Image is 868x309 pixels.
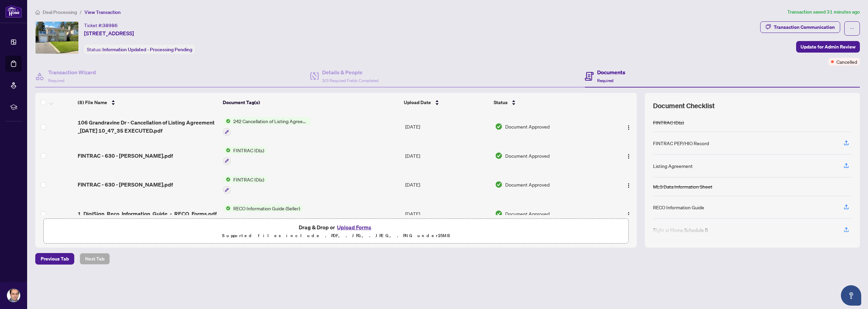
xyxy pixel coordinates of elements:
span: Status [494,99,508,106]
span: FINTRAC - 630 - [PERSON_NAME].pdf [78,180,173,189]
button: Status IconFINTRAC ID(s) [223,176,267,194]
img: Document Status [495,152,502,159]
span: Deal Processing [43,9,77,15]
img: Document Status [495,123,502,130]
span: 106 Grandravine Dr - Cancellation of Listing Agreement _[DATE] 10_47_35 EXECUTED.pdf [78,118,218,135]
th: Status [491,93,603,112]
img: Status Icon [223,176,231,183]
button: Logo [623,179,634,190]
button: Transaction Communication [760,21,840,33]
td: [DATE] [402,141,492,170]
button: Status IconFINTRAC ID(s) [223,147,267,165]
div: Ticket #: [84,21,118,29]
span: Upload Date [404,99,431,106]
div: Right at Home Schedule B [653,226,708,234]
span: View Transaction [84,9,121,15]
h4: Documents [597,68,625,76]
button: Next Tab [80,253,110,265]
span: (8) File Name [78,99,107,106]
td: [DATE] [402,170,492,199]
span: Required [597,78,613,83]
img: Status Icon [223,117,231,125]
span: ellipsis [850,26,854,31]
div: Listing Agreement [653,162,693,170]
div: FINTRAC PEP/HIO Record [653,139,709,147]
button: Update for Admin Review [796,41,860,53]
button: Status IconRECO Information Guide (Seller) [223,205,303,223]
div: FINTRAC ID(s) [653,119,684,126]
img: Logo [626,183,631,188]
p: Supported files include .PDF, .JPG, .JPEG, .PNG under 25 MB [48,232,624,240]
div: Transaction Communication [774,22,835,33]
img: IMG-W12208898_1.jpg [36,22,78,54]
img: Logo [626,125,631,130]
img: Document Status [495,210,502,217]
img: logo [5,5,22,18]
span: Cancelled [836,58,857,65]
article: Transaction saved 31 minutes ago [787,8,860,16]
span: RECO Information Guide (Seller) [231,205,303,212]
button: Logo [623,208,634,219]
img: Logo [626,212,631,217]
img: Status Icon [223,147,231,154]
h4: Transaction Wizard [48,68,96,76]
img: Document Status [495,181,502,188]
span: Document Approved [505,210,550,217]
span: FINTRAC ID(s) [231,147,267,154]
button: Upload Forms [335,223,373,232]
td: [DATE] [402,199,492,228]
span: Drag & Drop orUpload FormsSupported files include .PDF, .JPG, .JPEG, .PNG under25MB [44,219,628,244]
span: Required [48,78,64,83]
div: Status: [84,45,195,54]
button: Logo [623,150,634,161]
span: Update for Admin Review [801,41,855,52]
span: Document Checklist [653,101,715,111]
div: MLS Data Information Sheet [653,183,712,190]
span: Document Approved [505,123,550,130]
img: Profile Icon [7,289,20,302]
span: 3/3 Required Fields Completed [322,78,378,83]
span: Document Approved [505,181,550,188]
img: Logo [626,154,631,159]
span: FINTRAC ID(s) [231,176,267,183]
th: Upload Date [401,93,491,112]
span: 242 Cancellation of Listing Agreement - Authority to Offer for Sale [231,117,311,125]
span: [STREET_ADDRESS] [84,29,134,37]
h4: Details & People [322,68,378,76]
span: FINTRAC - 630 - [PERSON_NAME].pdf [78,152,173,160]
span: Previous Tab [41,253,69,264]
span: 1_DigiSign_Reco_Information_Guide_-_RECO_Forms.pdf [78,210,217,218]
span: Drag & Drop or [299,223,373,232]
td: [DATE] [402,112,492,141]
span: 38986 [102,22,118,28]
th: Document Tag(s) [220,93,401,112]
span: Information Updated - Processing Pending [102,46,192,53]
button: Status Icon242 Cancellation of Listing Agreement - Authority to Offer for Sale [223,117,311,136]
div: RECO Information Guide [653,204,704,211]
img: Status Icon [223,205,231,212]
li: / [80,8,82,16]
th: (8) File Name [75,93,220,112]
button: Previous Tab [35,253,74,265]
span: Document Approved [505,152,550,159]
button: Open asap [841,285,861,306]
button: Logo [623,121,634,132]
span: home [35,10,40,15]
